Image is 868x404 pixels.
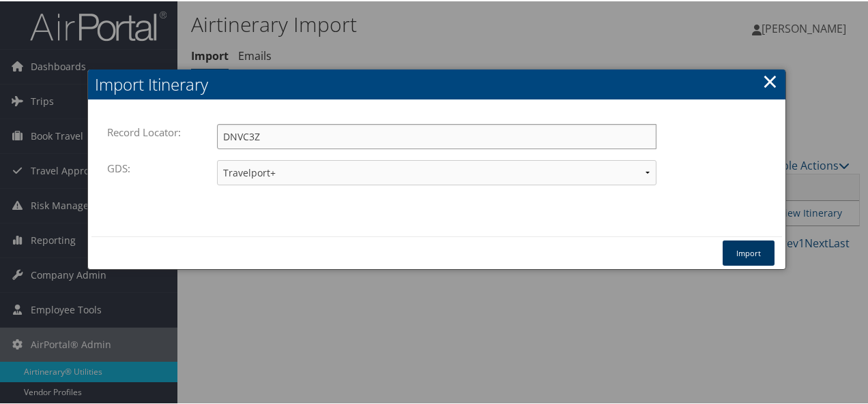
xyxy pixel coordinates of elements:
[88,68,785,98] h2: Import Itinerary
[217,123,656,148] input: Enter the Record Locator
[762,66,778,93] a: ×
[107,118,188,144] label: Record Locator:
[723,239,775,264] button: Import
[107,154,137,180] label: GDS:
